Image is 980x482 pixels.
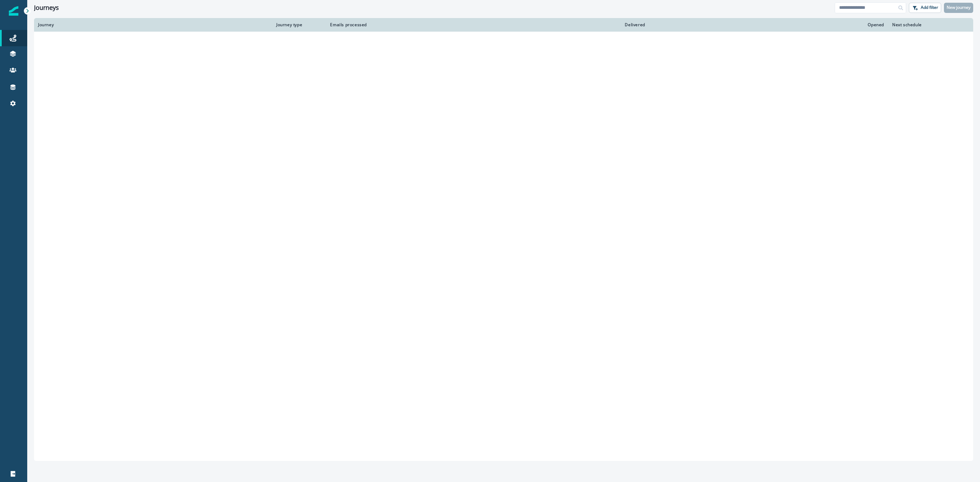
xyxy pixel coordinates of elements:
[9,6,18,16] img: Inflection
[944,3,973,13] button: New journey
[909,3,941,13] button: Add filter
[327,22,367,28] div: Emails processed
[34,4,59,12] h1: Journeys
[921,5,938,10] p: Add filter
[653,22,884,28] div: Opened
[947,5,970,10] p: New journey
[38,22,268,28] div: Journey
[375,22,645,28] div: Delivered
[276,22,319,28] div: Journey type
[892,22,952,28] div: Next schedule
